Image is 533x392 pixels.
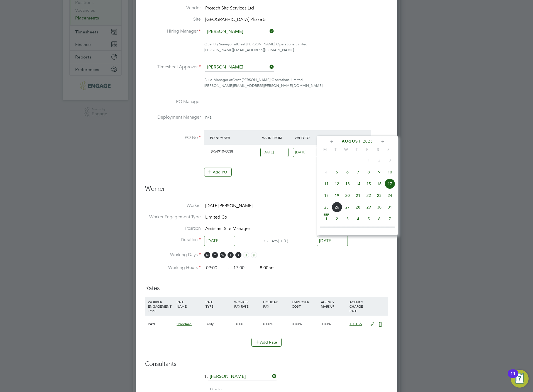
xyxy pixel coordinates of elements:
span: T [330,147,341,152]
span: S [251,252,257,258]
div: RATE NAME [175,297,204,311]
input: Select one [204,236,235,246]
span: 3 [342,214,353,224]
label: Hiring Manager [145,28,201,34]
span: Protech Site Services Ltd [205,5,254,11]
div: Valid From [261,133,293,143]
span: 15 [363,178,374,189]
span: 26 [332,202,342,212]
span: S/54910/0038 [211,149,233,154]
input: Search for... [205,63,274,72]
span: 31 [385,202,395,212]
div: AGENCY MARKUP [319,297,348,311]
span: 7 [385,214,395,224]
label: Site [145,16,201,22]
button: Add Rate [251,338,282,347]
input: 17:00 [231,263,253,273]
div: Daily [204,316,233,332]
div: PAYE [146,316,175,332]
span: 4 [353,214,363,224]
span: 9 [332,225,342,236]
div: AGENCY CHARGE RATE [348,297,367,316]
div: WORKER ENGAGEMENT TYPE [146,297,175,316]
span: [DATE][PERSON_NAME] [205,203,253,209]
span: Assistant Site Manager [205,226,250,231]
span: M [204,252,210,258]
label: Worker Engagement Type [145,214,201,220]
div: PO Number [209,133,261,143]
span: 10 [342,225,353,236]
span: Limited Co [205,214,227,220]
div: £0.00 [233,316,261,332]
span: W [341,147,351,152]
label: Working Days [145,252,201,258]
span: 13 [342,178,353,189]
h3: Consultants [145,360,388,368]
span: S [243,252,249,258]
input: Search for... [208,373,277,381]
span: 13 DAYS [264,239,278,243]
span: 1 [321,214,332,224]
span: T [351,147,362,152]
span: 17 [385,178,395,189]
span: 27 [342,202,353,212]
span: Crest [PERSON_NAME] Operations Limited [232,77,303,82]
div: 11 [510,374,515,381]
span: 14 [353,178,363,189]
label: PO No [145,135,201,141]
span: £301.29 [349,322,362,326]
div: HOLIDAY PAY [262,297,290,311]
li: 1. [145,373,388,386]
span: 18 [321,190,332,201]
span: Crest [PERSON_NAME] Operations Limited [237,42,307,46]
span: Sep [321,214,332,216]
span: [GEOGRAPHIC_DATA] Phase 5 [205,17,266,22]
span: 0.00% [263,322,273,326]
span: Standard [177,322,192,326]
h3: Rates [145,279,388,292]
input: Search for... [205,28,274,36]
label: Deployment Manager [145,114,201,120]
input: Select one [293,148,321,157]
span: 11 [321,178,332,189]
span: 3 [385,155,395,165]
span: 8.00hrs [257,265,274,271]
div: WORKER PAY RATE [233,297,261,311]
label: Duration [145,237,201,243]
span: S [373,147,383,152]
span: 2 [374,155,385,165]
span: 2025 [363,139,373,144]
div: [PERSON_NAME][EMAIL_ADDRESS][DOMAIN_NAME] [204,47,388,53]
span: Build Manager at [204,77,232,82]
span: 24 [385,190,395,201]
span: n/a [205,114,212,120]
span: August [342,139,361,144]
label: Vendor [145,5,201,11]
span: M [320,147,330,152]
div: Expiry [326,133,358,143]
span: Quantity Surveyor at [204,42,237,46]
span: 8 [321,225,332,236]
span: 30 [374,202,385,212]
span: 28 [353,202,363,212]
label: Timesheet Approver [145,64,201,70]
span: 12 [363,225,374,236]
span: T [228,252,234,258]
span: [PERSON_NAME][EMAIL_ADDRESS][PERSON_NAME][DOMAIN_NAME] [204,83,322,88]
span: 8 [363,167,374,177]
span: S [383,147,394,152]
span: 20 [342,190,353,201]
input: 08:00 [204,263,226,273]
span: 5 [363,214,374,224]
button: Add PO [204,168,232,177]
label: Position [145,226,201,231]
span: 0.00% [321,322,331,326]
span: 6 [374,214,385,224]
span: W [220,252,226,258]
div: EMPLOYER COST [290,297,319,311]
span: 2 [332,214,342,224]
button: Open Resource Center, 11 new notifications [511,370,529,388]
span: 6 [342,167,353,177]
span: 7 [353,167,363,177]
span: 29 [363,202,374,212]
